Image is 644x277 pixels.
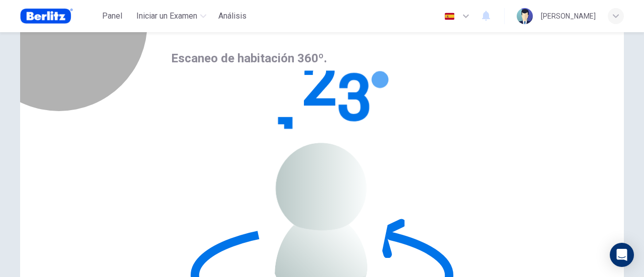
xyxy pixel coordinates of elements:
span: Iniciar un Examen [136,10,197,22]
div: Open Intercom Messenger [610,243,634,267]
button: Panel [96,7,128,25]
span: Panel [102,10,122,22]
img: es [443,13,456,20]
span: Análisis [218,10,247,22]
img: Profile picture [517,8,533,24]
img: Berlitz Brasil logo [20,6,73,26]
a: Berlitz Brasil logo [20,6,96,26]
span: Escaneo de habitación 360º. [171,51,327,65]
div: [PERSON_NAME] [541,10,596,22]
button: Análisis [214,7,251,25]
button: Iniciar un Examen [132,7,210,25]
div: Necesitas una licencia para acceder a este contenido [214,7,251,25]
